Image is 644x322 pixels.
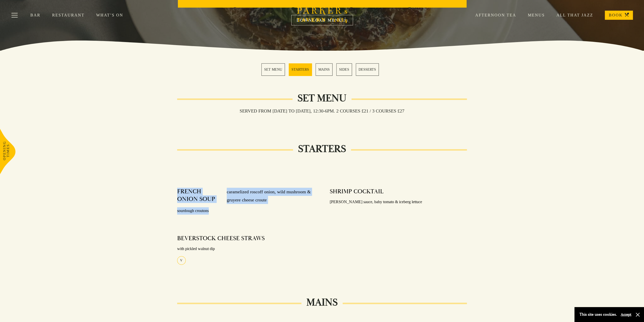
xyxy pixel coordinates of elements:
h3: Served from [DATE] to [DATE], 12:30-6pm. 2 COURSES £21 / 3 COURSES £27 [235,108,409,114]
h4: BEVERSTOCK CHEESE STRAWS [177,235,265,242]
a: 1 / 5 [261,63,285,76]
a: 5 / 5 [356,63,379,76]
h2: Set Menu [293,92,351,104]
p: [PERSON_NAME] sauce, baby tomato & iceberg lettuce [330,198,467,206]
a: 2 / 5 [289,63,312,76]
h2: MAINS [301,296,343,309]
p: caramelized roscoff onion, wild mushroom & gruyere cheese croute [222,188,315,204]
button: Accept [621,312,631,317]
p: sourdough croutons [177,207,315,215]
button: Close and accept [635,312,640,317]
p: This site uses cookies. [579,311,617,318]
a: 4 / 5 [336,63,352,76]
a: 3 / 5 [316,63,333,76]
p: with pickled walnut dip [177,245,315,253]
div: V [177,256,186,265]
h2: STARTERS [293,143,351,155]
h4: FRENCH ONION SOUP [177,188,222,204]
h4: SHRIMP COCKTAIL [330,188,384,195]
